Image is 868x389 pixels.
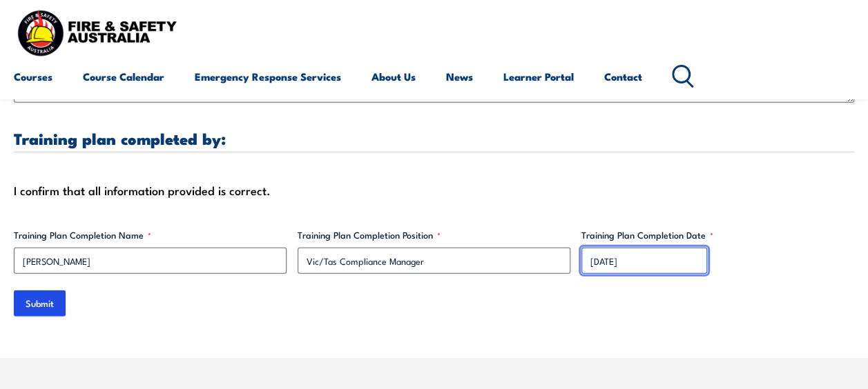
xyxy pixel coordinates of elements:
[503,60,574,93] a: Learner Portal
[14,130,854,146] h3: Training plan completed by:
[14,290,66,317] input: Submit
[372,60,416,93] a: About Us
[581,248,707,274] input: dd/mm/yyyy
[83,60,164,93] a: Course Calendar
[446,60,473,93] a: News
[604,60,642,93] a: Contact
[195,60,341,93] a: Emergency Response Services
[298,228,570,242] label: Training Plan Completion Position
[14,180,854,201] div: I confirm that all information provided is correct.
[14,228,287,242] label: Training Plan Completion Name
[14,60,52,93] a: Courses
[581,228,854,242] label: Training Plan Completion Date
